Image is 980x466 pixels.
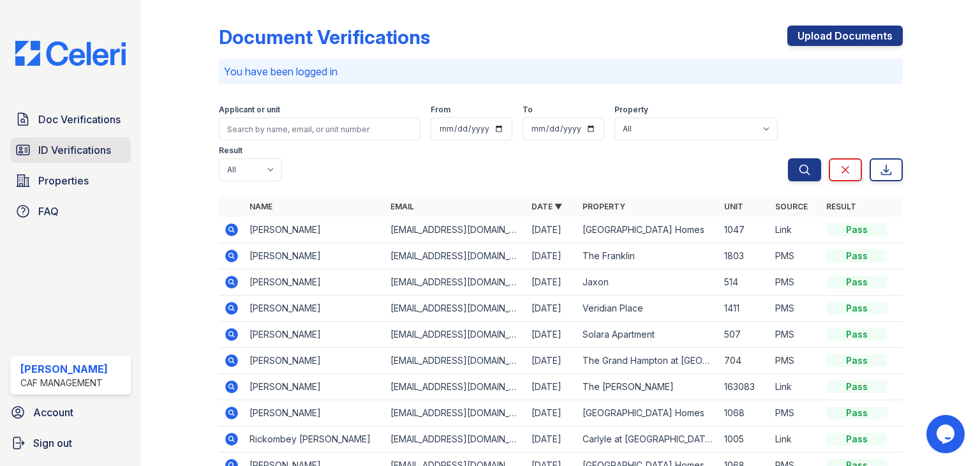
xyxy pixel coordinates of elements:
[38,142,111,158] span: ID Verifications
[926,415,967,453] iframe: chat widget
[219,105,280,115] label: Applicant or unit
[826,223,887,236] div: Pass
[770,243,821,269] td: PMS
[385,269,526,296] td: [EMAIL_ADDRESS][DOMAIN_NAME]
[5,41,136,66] img: CE_Logo_Blue-a8612792a0a2168367f1c8372b55b34899dd931a85d93a1a3d3e32e68fde9ad4.png
[531,202,562,211] a: Date ▼
[244,296,385,322] td: [PERSON_NAME]
[719,243,770,269] td: 1803
[385,426,526,453] td: [EMAIL_ADDRESS][DOMAIN_NAME]
[719,374,770,400] td: 163083
[219,146,242,156] label: Result
[826,433,887,446] div: Pass
[385,374,526,400] td: [EMAIL_ADDRESS][DOMAIN_NAME]
[826,380,887,393] div: Pass
[385,322,526,348] td: [EMAIL_ADDRESS][DOMAIN_NAME]
[770,217,821,243] td: Link
[244,348,385,374] td: [PERSON_NAME]
[719,400,770,426] td: 1068
[219,26,430,49] div: Document Verifications
[5,400,136,425] a: Account
[526,322,577,348] td: [DATE]
[577,269,718,296] td: Jaxon
[526,348,577,374] td: [DATE]
[577,348,718,374] td: The Grand Hampton at [GEOGRAPHIC_DATA]
[33,435,72,451] span: Sign out
[770,400,821,426] td: PMS
[20,361,108,377] div: [PERSON_NAME]
[38,204,59,219] span: FAQ
[719,426,770,453] td: 1005
[770,322,821,348] td: PMS
[244,243,385,269] td: [PERSON_NAME]
[385,296,526,322] td: [EMAIL_ADDRESS][DOMAIN_NAME]
[770,348,821,374] td: PMS
[385,243,526,269] td: [EMAIL_ADDRESS][DOMAIN_NAME]
[770,374,821,400] td: Link
[577,426,718,453] td: Carlyle at [GEOGRAPHIC_DATA]
[390,202,414,211] a: Email
[719,348,770,374] td: 704
[33,405,73,420] span: Account
[526,374,577,400] td: [DATE]
[577,243,718,269] td: The Franklin
[826,302,887,315] div: Pass
[385,348,526,374] td: [EMAIL_ADDRESS][DOMAIN_NAME]
[577,400,718,426] td: [GEOGRAPHIC_DATA] Homes
[719,322,770,348] td: 507
[219,117,420,140] input: Search by name, email, or unit number
[826,202,856,211] a: Result
[583,202,625,211] a: Property
[770,296,821,322] td: PMS
[526,400,577,426] td: [DATE]
[526,217,577,243] td: [DATE]
[526,243,577,269] td: [DATE]
[826,276,887,289] div: Pass
[719,296,770,322] td: 1411
[244,217,385,243] td: [PERSON_NAME]
[244,400,385,426] td: [PERSON_NAME]
[526,426,577,453] td: [DATE]
[10,199,131,224] a: FAQ
[38,112,121,127] span: Doc Verifications
[385,217,526,243] td: [EMAIL_ADDRESS][DOMAIN_NAME]
[526,296,577,322] td: [DATE]
[577,217,718,243] td: [GEOGRAPHIC_DATA] Homes
[244,322,385,348] td: [PERSON_NAME]
[614,105,648,115] label: Property
[526,269,577,296] td: [DATE]
[787,26,903,46] a: Upload Documents
[826,250,887,262] div: Pass
[719,269,770,296] td: 514
[775,202,808,211] a: Source
[10,168,131,193] a: Properties
[770,426,821,453] td: Link
[244,269,385,296] td: [PERSON_NAME]
[38,173,89,188] span: Properties
[724,202,743,211] a: Unit
[10,137,131,163] a: ID Verifications
[577,374,718,400] td: The [PERSON_NAME]
[10,107,131,132] a: Doc Verifications
[431,105,450,115] label: From
[244,374,385,400] td: [PERSON_NAME]
[577,296,718,322] td: Veridian Place
[826,328,887,341] div: Pass
[577,322,718,348] td: Solara Apartment
[249,202,272,211] a: Name
[20,377,108,389] div: CAF Management
[826,354,887,367] div: Pass
[770,269,821,296] td: PMS
[244,426,385,453] td: Rickombey [PERSON_NAME]
[224,64,898,79] p: You have been logged in
[826,407,887,419] div: Pass
[719,217,770,243] td: 1047
[5,430,136,456] a: Sign out
[523,105,533,115] label: To
[385,400,526,426] td: [EMAIL_ADDRESS][DOMAIN_NAME]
